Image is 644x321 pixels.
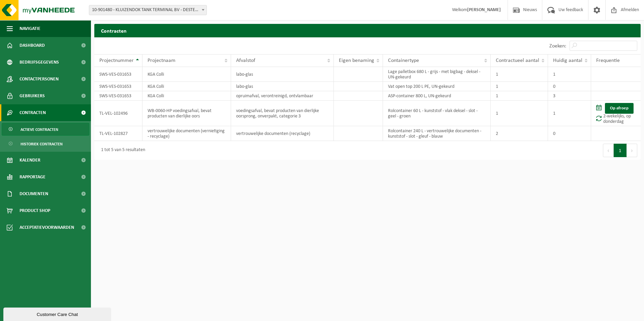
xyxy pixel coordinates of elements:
[231,82,334,91] td: labo-glas
[548,67,591,82] td: 1
[491,67,548,82] td: 1
[614,144,627,157] button: 1
[231,67,334,82] td: labo-glas
[231,126,334,141] td: vertrouwelijke documenten (recyclage)
[231,101,334,126] td: voedingsafval, bevat producten van dierlijke oorsprong, onverpakt, categorie 3
[383,82,491,91] td: Vat open top 200 L PE, UN-gekeurd
[383,126,491,141] td: Rolcontainer 240 L - vertrouwelijke documenten - kunststof - slot - gleuf - blauw
[98,144,145,156] div: 1 tot 5 van 5 resultaten
[20,37,45,54] span: Dashboard
[89,5,207,15] span: 10-901480 - KLUIZENDOK TANK TERMINAL BV - DESTELDONK
[491,126,548,141] td: 2
[20,169,45,185] span: Rapportage
[94,67,142,82] td: SWS-VES-031653
[148,58,175,63] span: Projectnaam
[20,20,40,37] span: Navigatie
[2,123,89,136] a: Actieve contracten
[548,91,591,101] td: 3
[491,82,548,91] td: 1
[142,126,231,141] td: vertrouwelijke documenten (vernietiging - recyclage)
[142,82,231,91] td: KGA Colli
[94,24,641,37] h2: Contracten
[94,82,142,91] td: SWS-VES-031653
[548,101,591,126] td: 1
[388,58,419,63] span: Containertype
[383,67,491,82] td: Lage palletbox 680 L - grijs - met bigbag - deksel - UN-gekeurd
[142,91,231,101] td: KGA Colli
[20,152,40,169] span: Kalender
[2,137,89,150] a: Historiek contracten
[549,43,566,49] label: Zoeken:
[548,82,591,91] td: 0
[553,58,582,63] span: Huidig aantal
[603,144,614,157] button: Previous
[491,101,548,126] td: 1
[21,138,63,150] span: Historiek contracten
[231,91,334,101] td: opruimafval, verontreinigd, ontvlambaar
[89,5,206,15] span: 10-901480 - KLUIZENDOK TANK TERMINAL BV - DESTELDONK
[142,67,231,82] td: KGA Colli
[20,54,59,71] span: Bedrijfsgegevens
[3,306,112,321] iframe: chat widget
[20,104,46,121] span: Contracten
[496,58,539,63] span: Contractueel aantal
[236,58,255,63] span: Afvalstof
[339,58,374,63] span: Eigen benaming
[467,7,501,12] strong: [PERSON_NAME]
[596,58,620,63] span: Frequentie
[491,91,548,101] td: 1
[94,126,142,141] td: TL-VEL-102827
[627,144,637,157] button: Next
[20,87,45,104] span: Gebruikers
[20,202,50,219] span: Product Shop
[548,126,591,141] td: 0
[20,219,74,236] span: Acceptatievoorwaarden
[21,123,58,136] span: Actieve contracten
[605,103,634,114] a: Op afroep
[142,101,231,126] td: WB-0060-HP voedingsafval, bevat producten van dierlijke oors
[94,101,142,126] td: TL-VEL-102496
[383,101,491,126] td: Rolcontainer 60 L - kunststof - vlak deksel - slot - geel - groen
[591,101,641,126] td: 2-wekelijks, op donderdag
[99,58,134,63] span: Projectnummer
[20,71,59,87] span: Contactpersonen
[383,91,491,101] td: ASP-container 800 L, UN-gekeurd
[94,91,142,101] td: SWS-VES-031653
[20,185,48,202] span: Documenten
